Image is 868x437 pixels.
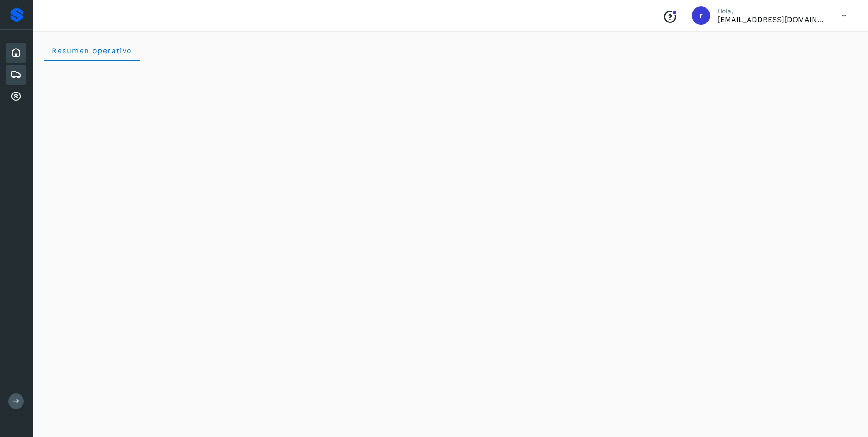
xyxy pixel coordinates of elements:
[6,87,26,107] div: Cuentas por cobrar
[717,7,827,15] p: Hola,
[51,46,132,55] span: Resumen operativo
[717,15,827,24] p: romanreyes@tumsa.com.mx
[6,43,26,63] div: Inicio
[6,65,26,85] div: Embarques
